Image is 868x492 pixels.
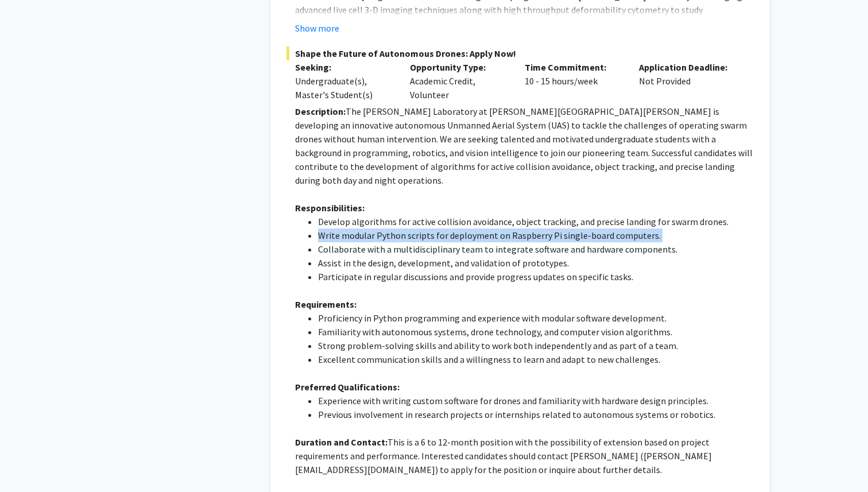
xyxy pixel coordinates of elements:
p: Seeking: [295,60,393,74]
li: Previous involvement in research projects or internships related to autonomous systems or robotics. [318,408,754,421]
p: Time Commitment: [525,60,622,74]
span: Shape the Future of Autonomous Drones: Apply Now! [286,47,754,60]
strong: Requirements: [295,299,356,310]
li: Excellent communication skills and a willingness to learn and adapt to new challenges. [318,352,754,366]
p: This is a 6 to 12-month position with the possibility of extension based on project requirements ... [295,435,754,476]
li: Proficiency in Python programming and experience with modular software development. [318,311,754,325]
div: Academic Credit, Volunteer [401,60,516,102]
li: Experience with writing custom software for drones and familiarity with hardware design principles. [318,394,754,408]
p: Opportunity Type: [410,60,507,74]
li: Develop algorithms for active collision avoidance, object tracking, and precise landing for swarm... [318,215,754,228]
button: Show more [295,21,339,35]
div: Undergraduate(s), Master's Student(s) [295,74,393,102]
strong: Preferred Qualifications: [295,381,400,393]
li: Assist in the design, development, and validation of prototypes. [318,256,754,270]
p: Application Deadline: [639,60,737,74]
li: Familiarity with autonomous systems, drone technology, and computer vision algorithms. [318,325,754,339]
li: Collaborate with a multidisciplinary team to integrate software and hardware components. [318,242,754,256]
li: Participate in regular discussions and provide progress updates on specific tasks. [318,270,754,284]
iframe: Chat [9,440,49,483]
li: Strong problem-solving skills and ability to work both independently and as part of a team. [318,339,754,352]
strong: Description: [295,106,346,117]
div: Not Provided [630,60,745,102]
div: 10 - 15 hours/week [516,60,631,102]
p: The [PERSON_NAME] Laboratory at [PERSON_NAME][GEOGRAPHIC_DATA][PERSON_NAME] is developing an inno... [295,104,754,187]
strong: Responsibilities: [295,202,365,214]
li: Write modular Python scripts for deployment on Raspberry Pi single-board computers. [318,228,754,242]
strong: Duration and Contact: [295,436,387,448]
